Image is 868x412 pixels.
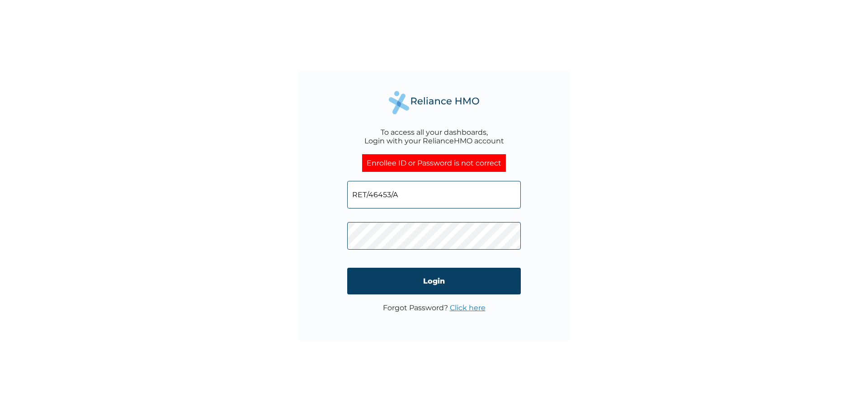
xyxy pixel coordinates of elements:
input: Email address or HMO ID [347,181,521,208]
div: To access all your dashboards, Login with your RelianceHMO account [364,128,504,145]
div: Enrollee ID or Password is not correct [362,154,506,172]
input: Login [347,268,521,294]
img: Reliance Health's Logo [389,91,479,114]
a: Click here [450,303,486,312]
p: Forgot Password? [383,303,486,312]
